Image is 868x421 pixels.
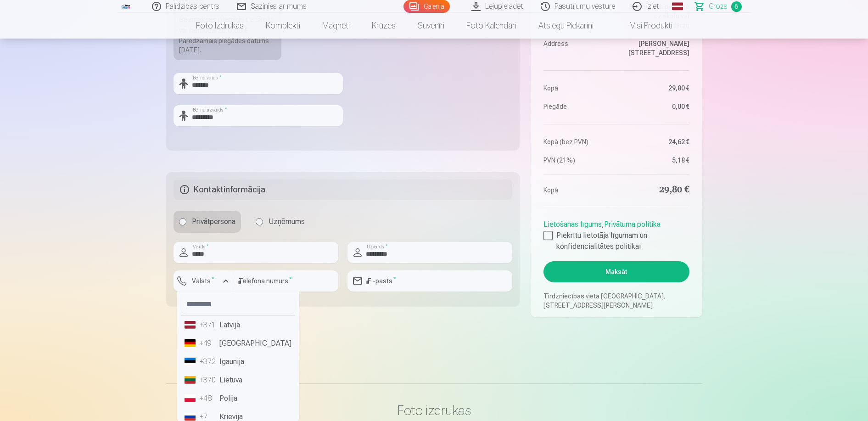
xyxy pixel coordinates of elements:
button: Valsts* [174,270,233,292]
label: Piekrītu lietotāja līgumam un konfidencialitātes politikai [543,230,689,252]
a: Foto izdrukas [185,13,255,39]
dd: 29,80 € [621,84,689,93]
label: Privātpersona [174,211,241,233]
a: Atslēgu piekariņi [527,13,605,39]
dd: 0,00 € [621,102,689,111]
input: Uzņēmums [256,218,263,225]
div: +49 [199,338,218,349]
a: Lietošanas līgums [543,220,602,229]
a: Krūzes [361,13,407,39]
div: +371 [199,320,218,331]
a: Suvenīri [407,13,455,39]
a: Komplekti [255,13,311,39]
dt: Kopā (bez PVN) [543,137,612,146]
dt: Piegāde [543,102,612,111]
a: Visi produkti [605,13,683,39]
dd: [PERSON_NAME][STREET_ADDRESS] [621,39,689,57]
p: Tirdzniecības vieta [GEOGRAPHIC_DATA], [STREET_ADDRESS][PERSON_NAME] [543,292,689,310]
input: Privātpersona [179,218,186,225]
dt: PVN (21%) [543,156,612,165]
label: Valsts [188,276,218,286]
img: /fa1 [121,4,131,9]
span: 6 [731,1,742,12]
div: +370 [199,375,218,386]
li: [GEOGRAPHIC_DATA] [181,334,295,353]
li: Lietuva [181,371,295,389]
div: , [543,215,689,252]
h3: Foto izdrukas [174,402,695,419]
dd: 29,80 € [621,184,689,196]
a: Foto kalendāri [455,13,527,39]
dd: 24,62 € [621,137,689,146]
li: Polija [181,389,295,408]
div: Paredzamais piegādes datums [DATE]. [179,36,276,55]
label: Uzņēmums [250,211,310,233]
span: Grozs [709,1,728,12]
h5: Kontaktinformācija [174,180,513,200]
dt: Kopā [543,84,612,93]
a: Privātuma politika [604,220,661,229]
dd: 5,18 € [621,156,689,165]
li: Latvija [181,316,295,334]
div: +48 [199,393,218,404]
a: Magnēti [311,13,361,39]
dt: Kopā [543,184,612,196]
dt: Address [543,39,612,57]
button: Maksāt [543,261,689,282]
div: +372 [199,356,218,367]
li: Igaunija [181,353,295,371]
